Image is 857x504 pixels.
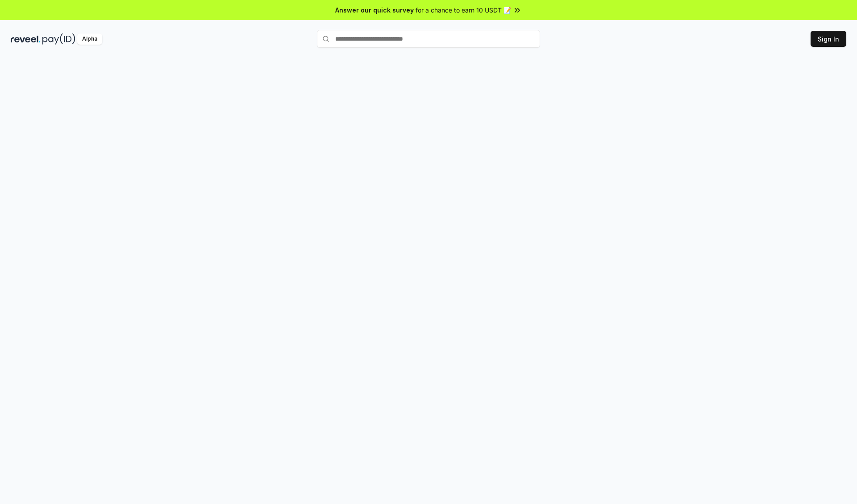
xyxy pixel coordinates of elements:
div: Alpha [77,33,102,45]
span: Answer our quick survey [335,5,414,15]
img: pay_id [42,33,75,45]
button: Sign In [811,31,846,47]
span: for a chance to earn 10 USDT 📝 [416,5,511,15]
img: reveel_dark [11,33,41,45]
